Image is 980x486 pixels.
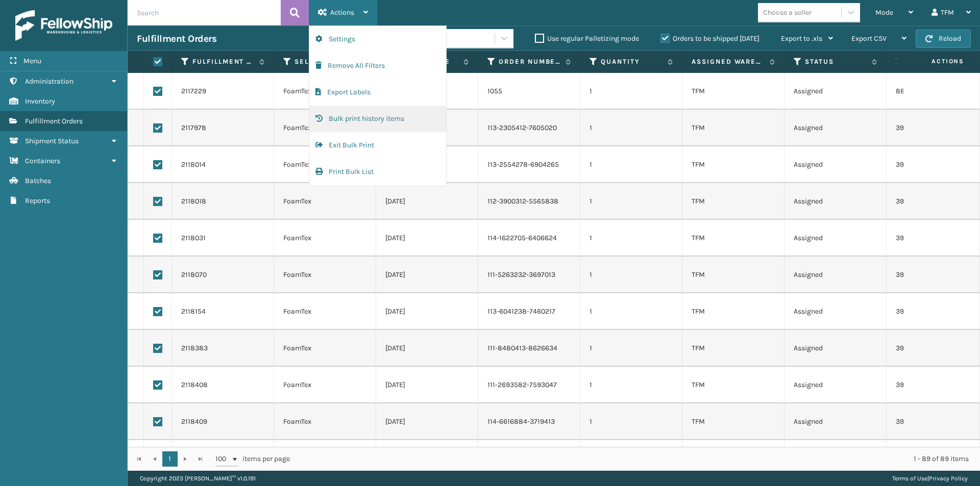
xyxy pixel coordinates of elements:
span: Batches [25,176,51,185]
td: 111-2693582-7593047 [478,367,580,403]
img: logo [15,10,112,41]
td: 1 [580,110,682,146]
span: Fulfillment Orders [25,117,83,125]
a: 393919194597 [896,307,941,316]
td: FoamTex [274,440,376,477]
td: 113-2554278-6904265 [478,146,580,183]
td: TFM [682,293,785,330]
td: TFM [682,403,785,440]
button: Remove All Filters [309,53,446,79]
span: Export to .xls [781,34,822,43]
td: FoamTex [274,367,376,403]
td: 111-8480413-8626634 [478,330,580,367]
span: Export CSV [851,34,887,43]
td: FoamTex [274,110,376,146]
a: 393918702611 [896,270,940,279]
td: Assigned [785,403,887,440]
label: Orders to be shipped [DATE] [660,34,759,43]
td: 1055 [478,73,580,110]
div: | [892,471,968,486]
td: 113-6041238-7460217 [478,293,580,330]
td: 1 [580,183,682,220]
a: 2118383 [181,343,208,353]
td: Assigned [785,440,887,477]
a: 1 [162,451,178,467]
label: Assigned Warehouse [692,57,765,66]
a: 393920163000 [896,380,943,389]
button: Reload [916,30,971,48]
td: Assigned [785,110,887,146]
a: 2118031 [181,233,206,243]
a: 2118018 [181,196,206,207]
div: 1 - 89 of 89 items [304,454,969,464]
td: Assigned [785,146,887,183]
td: 1 [580,293,682,330]
td: TFM [682,110,785,146]
button: Settings [309,26,446,53]
td: 113-2305412-7605020 [478,110,580,146]
td: FoamTex [274,183,376,220]
td: Assigned [785,330,887,367]
button: Exit Bulk Print [309,132,446,159]
td: 1 [580,73,682,110]
a: 2118408 [181,380,208,390]
td: 114-1622705-6406624 [478,220,580,257]
label: Use regular Palletizing mode [535,34,639,43]
td: 1 [580,440,682,477]
td: FoamTex [274,403,376,440]
td: FoamTex [274,73,376,110]
button: Print Bulk List [309,159,446,185]
div: Choose a seller [763,7,812,18]
a: 2117978 [181,123,206,133]
td: 1 [580,367,682,403]
td: 1 [580,330,682,367]
td: TFM [682,257,785,293]
td: Assigned [785,73,887,110]
td: TFM [682,73,785,110]
td: [DATE] [376,440,478,477]
td: [DATE] [376,220,478,257]
span: Menu [23,57,41,65]
a: 2118070 [181,270,207,280]
a: 393920096237 [896,344,944,352]
td: TFM [682,220,785,257]
td: 1 [580,220,682,257]
a: 884912954111 [896,87,940,95]
span: Containers [25,157,60,165]
a: 393920164944 [896,417,943,426]
td: FoamTex [274,146,376,183]
h3: Fulfillment Orders [137,33,216,45]
span: Actions [330,8,354,17]
span: Mode [875,8,893,17]
label: Fulfillment Order Id [192,57,254,66]
td: FoamTex [274,257,376,293]
td: 1 [580,146,682,183]
a: 2118409 [181,417,207,427]
a: 393918494430 [896,160,944,169]
td: TFM [682,330,785,367]
td: TFM [682,146,785,183]
td: TFM [682,440,785,477]
td: FoamTex [274,220,376,257]
td: [DATE] [376,403,478,440]
a: Privacy Policy [929,475,968,482]
td: TFM [682,183,785,220]
span: Reports [25,196,50,205]
label: Order Number [499,57,560,66]
span: Actions [899,53,970,70]
a: Terms of Use [892,475,927,482]
td: Assigned [785,220,887,257]
td: 1 [580,257,682,293]
td: [DATE] [376,257,478,293]
td: 114-6616884-3719413 [478,440,580,477]
a: 2117229 [181,86,206,96]
span: Shipment Status [25,137,79,145]
label: Status [805,57,867,66]
td: 112-3900312-5565838 [478,183,580,220]
button: Bulk print history items [309,106,446,132]
a: 2118154 [181,306,206,317]
td: 114-6616884-3719413 [478,403,580,440]
span: 100 [215,454,231,464]
td: FoamTex [274,293,376,330]
td: Assigned [785,293,887,330]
